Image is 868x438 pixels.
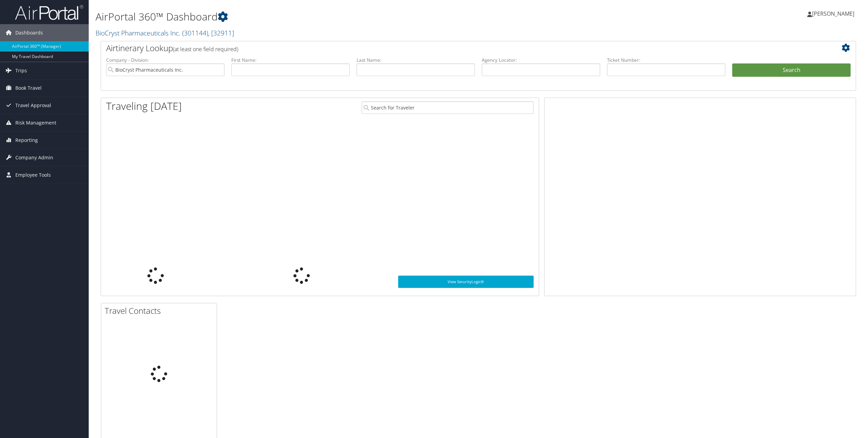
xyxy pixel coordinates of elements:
span: Dashboards [15,24,43,41]
a: View SecurityLogic® [398,276,534,288]
label: Ticket Number: [607,57,725,63]
input: Search for Traveler [362,101,534,114]
span: Trips [15,62,27,79]
span: Employee Tools [15,166,51,184]
span: , [ 32911 ] [208,28,234,38]
span: Company Admin [15,149,53,166]
span: ( 301144 ) [182,28,208,38]
h1: Traveling [DATE] [106,99,182,113]
h2: Travel Contacts [105,305,217,317]
a: [PERSON_NAME] [807,3,861,24]
h1: AirPortal 360™ Dashboard [96,10,606,24]
a: BioCryst Pharmaceuticals Inc. [96,28,234,38]
span: [PERSON_NAME] [812,10,854,17]
span: Book Travel [15,79,42,97]
label: First Name: [231,57,350,63]
span: Travel Approval [15,97,51,114]
h2: Airtinerary Lookup [106,42,788,54]
label: Last Name: [357,57,475,63]
span: Reporting [15,132,38,149]
label: Company - Division: [106,57,225,63]
label: Agency Locator: [482,57,600,63]
img: airportal-logo.png [15,4,83,20]
span: Risk Management [15,114,56,131]
span: (at least one field required) [173,45,238,53]
button: Search [732,63,851,77]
